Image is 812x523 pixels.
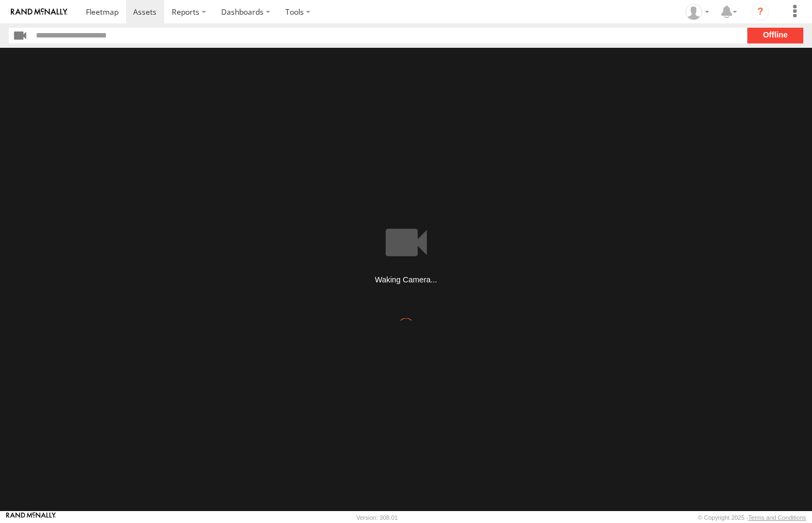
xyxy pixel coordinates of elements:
a: Visit our Website [6,512,56,523]
i: ? [752,3,769,21]
img: rand-logo.svg [11,8,67,16]
div: Barbara Muller [682,4,713,20]
a: Terms and Conditions [748,514,806,521]
div: © Copyright 2025 - [698,514,806,521]
div: Version: 308.01 [357,514,398,521]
